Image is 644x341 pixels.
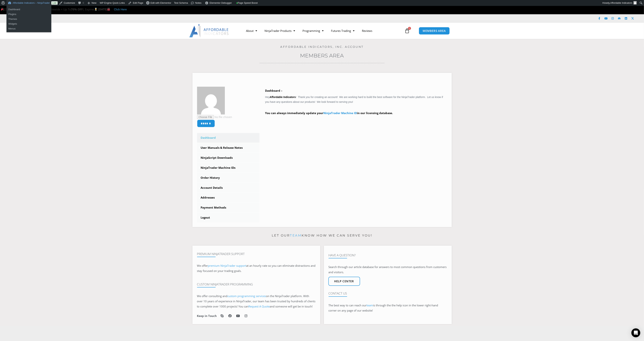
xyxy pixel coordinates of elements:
a: NinjaScript Downloads [197,153,260,163]
span: We offer consulting and [197,294,266,298]
a: Plugins [6,12,51,17]
img: ⌛ [94,8,97,11]
nav: Menu [242,26,404,35]
a: Members Area [300,52,344,59]
img: 🎉 [1,8,4,11]
h6: Keep in Touch [197,314,217,318]
a: 0 [399,25,415,36]
span: on the NinjaTrader platform. With over 10 years of experience in NinjaTrader, our team has been t... [197,294,316,308]
a: Dashboard [6,7,51,12]
a: custom programming services [227,294,266,298]
a: NinjaTrader Products [261,26,299,35]
a: NinjaTrader Machine ID [323,111,357,115]
a: team [290,234,302,237]
h4: Have A Question? [329,253,447,257]
p: Let our know how we can serve you! [192,233,452,239]
iframe: Customer reviews powered by Trustpilot [55,16,111,20]
img: LogoAI | Affordable Indicators – NinjaTrader [189,24,229,37]
a: Logout [197,213,260,222]
p: The best way to can reach our is through the the help icon in the lower right-hand corner on any ... [329,303,447,313]
span: at an hourly rate so you can eliminate distractions and stay focused on your trading goals. [197,264,316,273]
span: Affordable Indicators [610,1,632,4]
a: Affordable Indicators, Inc. Account [280,45,364,49]
span: 0 [408,27,411,30]
h4: Contact Us [329,292,447,295]
a: Futures Trading [327,26,358,35]
a: Widgets [6,21,51,26]
span: Edit with Elementor [151,1,171,4]
b: Dashboard – [265,89,282,92]
ul: Affordable Indicators – NinjaTrader [6,6,51,18]
strong: Affordable Indicators [270,96,296,99]
strong: [DATE] [98,7,110,11]
div: Open Intercom Messenger [631,328,640,337]
a: Click Here [114,7,127,11]
a: Dashboard [197,133,260,143]
a: Programming [299,26,327,35]
span: We offer [197,264,208,267]
a: Menus [6,26,51,31]
nav: Account pages [197,133,260,222]
img: 🏭 [107,8,110,11]
a: Reviews [358,26,376,35]
a: User Manuals & Release Notes [197,143,260,153]
a: Addresses [197,193,260,202]
p: Search through our article database for answers to most common questions from customers and visit... [329,265,447,275]
h4: Premium NinjaTrader Support [197,252,316,256]
strong: You can always immediately update your in our licensing database. [265,111,393,115]
a: MEMBERS AREA [419,27,450,35]
a: Payment Methods [197,203,260,212]
a: About [242,26,261,35]
a: NinjaTrader Machine IDs [197,163,260,173]
a: Help center [328,277,360,286]
a: premium NinjaTrader support [208,264,246,267]
ul: Affordable Indicators – NinjaTrader [6,16,51,32]
img: f76b2c954c91ccb298ea17e82a9e6c3d168cdca6d2be3a111b29e2d6aa75f91f [197,87,225,114]
strong: 70% OFF [71,7,83,11]
span: MEMBERS AREA [423,29,446,32]
a: Themes [6,17,51,21]
a: Live [51,1,58,5]
a: Order History [197,173,260,183]
a: Account Details [197,183,260,193]
a: Request A Quote [249,305,270,308]
h4: Custom NinjaTrader Programming [197,282,316,286]
a: team [367,303,373,307]
span: Help center [334,280,354,283]
div: Hey ! Thank you for creating an account! We are working hard to build the best software for the N... [265,88,447,121]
